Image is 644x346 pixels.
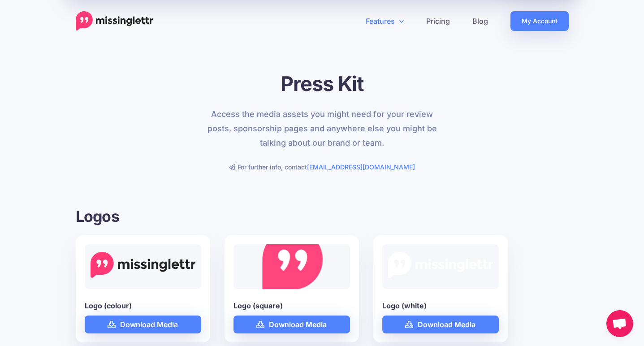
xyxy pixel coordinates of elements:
a: Open chat [606,310,633,337]
a: [EMAIL_ADDRESS][DOMAIN_NAME] [307,163,415,171]
a: Download Media [233,316,350,333]
a: Download Media [382,316,499,333]
h1: Press Kit [76,71,569,96]
img: logo-square.png [239,212,344,317]
b: Logo (square) [233,300,350,311]
img: logo-large.png [91,252,195,278]
a: Pricing [415,11,461,31]
b: Logo (white) [382,300,499,311]
a: Features [354,11,415,31]
li: For further info, contact [229,161,415,173]
img: logo-white.png [388,252,493,278]
a: Download Media [85,316,201,333]
p: Access the media assets you might need for your review posts, sponsorship pages and anywhere else... [202,107,442,150]
a: Home [76,11,153,31]
a: My Account [510,11,569,31]
h3: Logos [76,206,569,226]
a: Blog [461,11,499,31]
b: Logo (colour) [85,300,201,311]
